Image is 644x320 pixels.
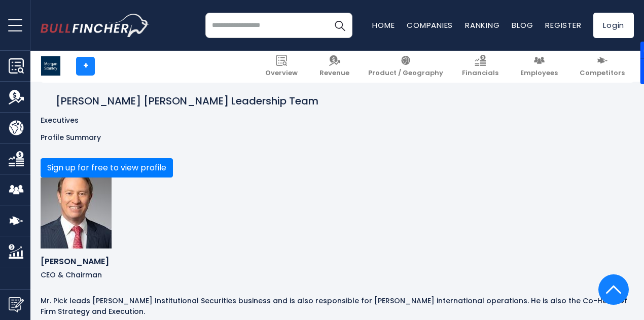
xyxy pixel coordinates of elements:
[456,51,505,82] a: Financials
[574,51,631,82] a: Competitors
[56,94,318,108] h2: [PERSON_NAME] [PERSON_NAME] Leadership Team
[593,13,634,38] a: Login
[41,14,150,37] img: bullfincher logo
[514,51,564,82] a: Employees
[41,177,112,248] img: Ted Pick
[462,69,498,78] span: Financials
[41,14,150,37] a: Go to homepage
[313,51,355,82] a: Revenue
[265,69,298,78] span: Overview
[41,158,173,177] button: Sign up for free to view profile
[41,296,634,317] p: Mr. Pick leads [PERSON_NAME] Institutional Securities business and is also responsible for [PERSO...
[319,69,349,78] span: Revenue
[465,20,499,30] a: Ranking
[259,51,304,82] a: Overview
[407,20,453,30] a: Companies
[362,51,449,82] a: Product / Geography
[580,69,625,78] span: Competitors
[545,20,581,30] a: Register
[41,133,634,142] p: Profile Summary
[41,56,60,76] img: MS logo
[368,69,443,78] span: Product / Geography
[41,270,634,279] p: CEO & Chairman
[41,257,634,266] h6: [PERSON_NAME]
[512,20,533,30] a: Blog
[372,20,395,30] a: Home
[520,69,558,78] span: Employees
[41,116,634,125] p: Executives
[327,13,352,38] button: Search
[76,57,95,76] a: +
